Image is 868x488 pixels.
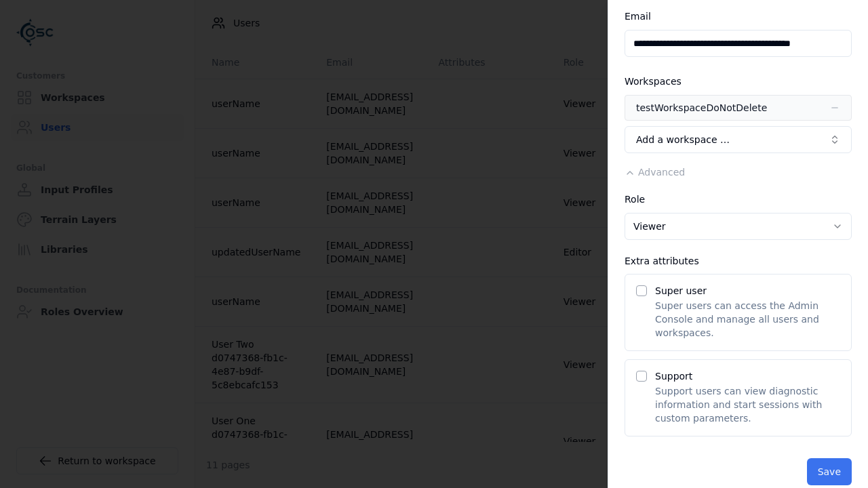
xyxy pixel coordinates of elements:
[636,133,730,146] span: Add a workspace …
[625,194,645,205] label: Role
[625,165,685,179] button: Advanced
[636,101,767,115] div: testWorkspaceDoNotDelete
[655,299,840,340] p: Super users can access the Admin Console and manage all users and workspaces.
[625,256,852,266] div: Extra attributes
[625,76,682,87] label: Workspaces
[655,371,692,382] label: Support
[655,384,840,425] p: Support users can view diagnostic information and start sessions with custom parameters.
[807,458,852,485] button: Save
[655,285,707,296] label: Super user
[638,167,685,178] span: Advanced
[625,11,651,22] label: Email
